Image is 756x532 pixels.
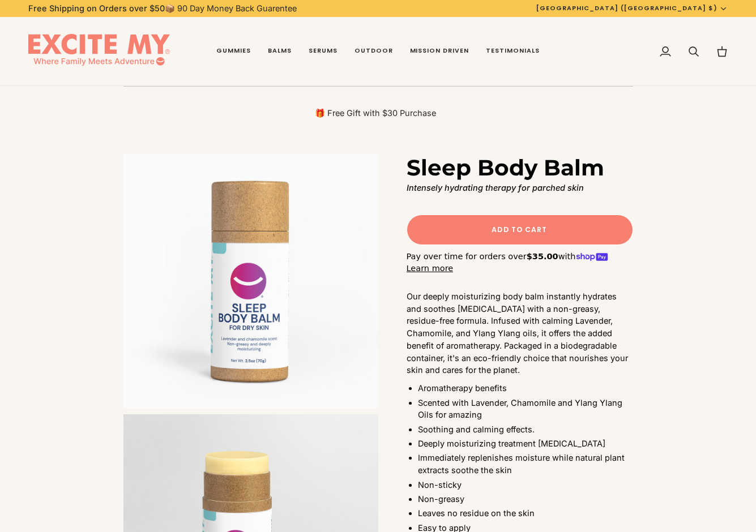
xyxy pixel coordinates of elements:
[407,183,584,192] strong: Intensely hydrating therapy for parched skin
[28,34,170,69] img: EXCITE MY®
[410,46,469,55] span: Mission Driven
[486,46,540,55] span: Testimonials
[123,154,378,409] img: Sleep Body Balm
[208,17,259,86] a: Gummies
[346,17,402,86] a: Outdoor
[407,291,628,375] span: Our deeply moisturizing body balm instantly hydrates and soothes [MEDICAL_DATA] with a non-greasy...
[418,382,633,394] li: Aromatherapy benefits
[418,493,633,505] li: Non-greasy
[418,437,633,450] li: Deeply moisturizing treatment [MEDICAL_DATA]
[309,46,338,55] span: Serums
[528,3,736,13] button: [GEOGRAPHIC_DATA] ([GEOGRAPHIC_DATA] $)
[259,17,300,86] a: Balms
[28,3,165,13] strong: Free Shipping on Orders over $50
[418,397,633,422] li: Scented with Lavender, Chamomile and Ylang Ylang Oils for amazing
[407,214,633,245] button: Add to Cart
[418,507,633,520] li: Leaves no residue on the skin
[477,17,548,86] a: Testimonials
[216,46,251,55] span: Gummies
[418,452,633,477] li: Immediately replenishes moisture while natural plant extracts soothe the skin
[268,46,292,55] span: Balms
[418,423,633,436] li: Soothing and calming effects.
[418,479,633,491] li: Non-sticky
[300,17,346,86] a: Serums
[402,17,478,86] a: Mission Driven
[123,108,627,119] p: 🎁 Free Gift with $30 Purchase
[354,46,393,55] span: Outdoor
[407,154,604,182] h1: Sleep Body Balm
[28,2,297,15] p: 📦 90 Day Money Back Guarentee
[492,225,547,235] span: Add to Cart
